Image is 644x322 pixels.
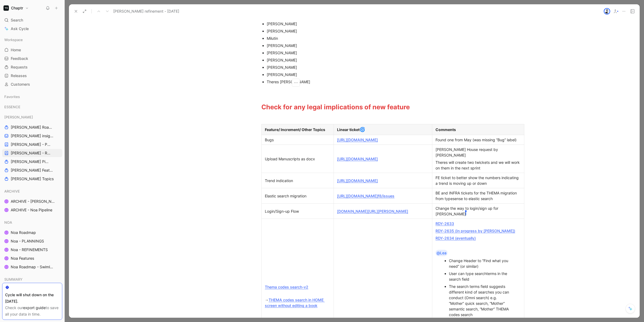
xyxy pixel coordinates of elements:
[2,16,62,24] div: Search
[449,284,513,317] div: The search terms field suggests different kind of searches you can conduct (Omni search) e.g. “Mo...
[436,221,454,226] a: RDY-2633
[436,137,521,143] div: Found one from May (was missing “Bug” label)
[11,238,44,244] span: Noa - PLANNINGS
[360,127,365,132] span: 🌀
[11,47,21,53] span: Home
[337,157,378,161] a: [URL][DOMAIN_NAME]
[11,159,50,164] span: [PERSON_NAME] Pipeline
[4,94,20,99] span: Favorites
[267,72,447,77] div: [PERSON_NAME]
[436,160,521,171] div: Theres will create two twickets and we will work on them in the next sprint
[265,291,330,308] div: →
[2,103,62,113] div: ESSENCE
[449,258,513,269] div: Change Header to “Find what you need” (or similar)
[2,72,62,80] a: Releases
[436,229,515,233] a: RDY-2635 (In progress by [PERSON_NAME])
[11,26,29,32] span: Ask Cycle
[265,193,330,199] div: Elastic search migration
[2,197,62,205] a: ARCHIVE - [PERSON_NAME] Pipeline
[11,168,55,173] span: [PERSON_NAME] Features
[2,149,62,157] a: [PERSON_NAME] - REFINEMENTS
[265,208,330,214] div: Login/Sign-up Flow
[11,142,52,147] span: [PERSON_NAME] - PLANNINGS
[436,205,521,217] div: Change the way to login/sign up for [PERSON_NAME]
[2,187,62,195] div: ARCHIVE
[2,113,62,183] div: [PERSON_NAME][PERSON_NAME] Roadmap - open items[PERSON_NAME] insights[PERSON_NAME] - PLANNINGS[PE...
[267,28,447,34] div: [PERSON_NAME]
[5,305,59,317] div: Check our to save all your data in time.
[2,46,62,54] a: Home
[2,25,62,33] a: Ask Cycle
[265,285,308,289] a: Thema codes search-v2
[337,178,378,183] a: [URL][DOMAIN_NAME]
[604,9,610,14] img: avatar
[11,207,52,213] span: ARCHIVE - Noa Pipeline
[11,6,23,10] h1: Chaptr
[337,194,394,198] a: [URL][DOMAIN_NAME]f8/issues
[11,125,53,130] span: [PERSON_NAME] Roadmap - open items
[265,156,330,162] div: Upload Manuscripts as docx
[265,178,330,183] div: Trend indication
[437,250,447,256] div: @Lea
[2,158,62,166] a: [PERSON_NAME] Pipeline
[4,189,20,194] span: ARCHIVE
[11,199,56,204] span: ARCHIVE - [PERSON_NAME] Pipeline
[2,275,62,285] div: SUMMARY
[267,50,447,56] div: [PERSON_NAME]
[265,298,325,308] a: THEMA codes search in HOME screen without editing a book
[2,187,62,214] div: ARCHIVEARCHIVE - [PERSON_NAME] PipelineARCHIVE - Noa Pipeline
[2,166,62,174] a: [PERSON_NAME] Features
[265,127,325,132] strong: Feature/ Increment/ Other Topics
[11,17,23,23] span: Search
[2,113,62,121] div: [PERSON_NAME]
[11,176,54,182] span: [PERSON_NAME] Topics
[113,8,179,15] span: [PERSON_NAME] refinement - [DATE]
[11,82,30,87] span: Customers
[11,256,34,261] span: Noa Features
[265,137,330,143] div: Bugs
[2,80,62,88] a: Customers
[2,275,62,283] div: SUMMARY
[23,305,46,310] a: export guide
[337,127,360,132] strong: Linear ticket
[2,263,62,271] a: Noa Roadmap - Swimlanes
[4,37,23,42] span: Workspace
[11,150,52,156] span: [PERSON_NAME] - REFINEMENTS
[11,64,28,70] span: Requests
[436,127,456,132] strong: Comments
[2,218,62,226] div: NOA
[261,103,410,111] span: Check for any legal implications of new feature
[267,21,447,27] div: [PERSON_NAME]
[11,133,55,139] span: [PERSON_NAME] insights
[11,73,27,78] span: Releases
[4,220,12,225] span: NOA
[436,147,521,158] div: [PERSON_NAME] House request by [PERSON_NAME]
[2,175,62,183] a: [PERSON_NAME] Topics
[2,4,30,12] button: ChaptrChaptr
[2,246,62,254] a: Noa - REFINEMENTS
[11,56,28,61] span: Feedback
[436,236,476,240] a: RDY-2634 (eventually)
[5,292,59,305] div: Cycle will shut down on the [DATE].
[436,190,521,201] div: BE and INFRA tickets for the THEMA migration from typesense to elastic search
[11,247,48,252] span: Noa - REFINEMENTS
[3,5,9,11] img: Chaptr
[11,264,55,270] span: Noa Roadmap - Swimlanes
[2,93,62,101] div: Favorites
[337,138,378,142] a: [URL][DOMAIN_NAME]
[267,35,447,41] div: Milutin
[267,64,447,70] div: [PERSON_NAME]
[2,237,62,245] a: Noa - PLANNINGS
[2,55,62,63] a: Feedback
[2,63,62,71] a: Requests
[2,103,62,111] div: ESSENCE
[4,104,20,110] span: ESSENCE
[2,132,62,140] a: [PERSON_NAME] insights
[2,140,62,149] a: [PERSON_NAME] - PLANNINGS
[2,206,62,214] a: ARCHIVE - Noa Pipeline
[2,218,62,271] div: NOANoa RoadmapNoa - PLANNINGSNoa - REFINEMENTSNoa FeaturesNoa Roadmap - Swimlanes
[449,271,513,282] div: User can type searchterms in the search field
[267,79,447,85] div: Theres [PERSON_NAME]
[337,209,408,214] a: [DOMAIN_NAME][URL][PERSON_NAME]
[267,57,447,63] div: [PERSON_NAME]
